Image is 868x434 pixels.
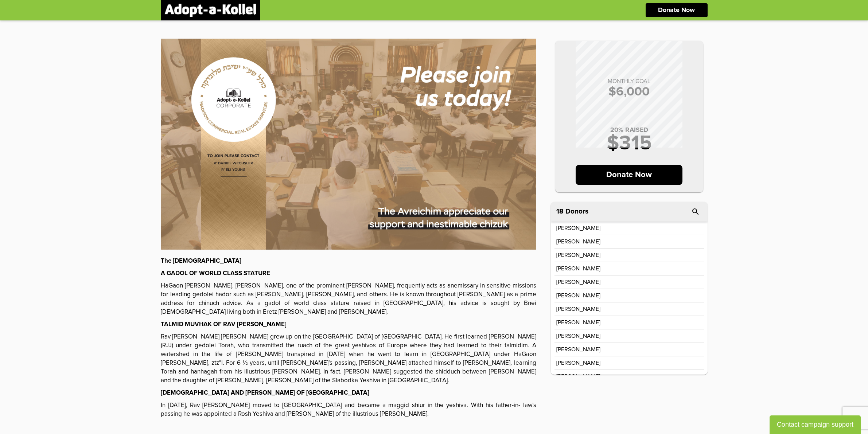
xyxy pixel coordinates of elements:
p: [PERSON_NAME] [556,333,600,339]
p: MONTHLY GOAL [563,78,696,84]
span: 18 [556,208,564,215]
p: [PERSON_NAME] [556,347,600,352]
strong: [DEMOGRAPHIC_DATA] AND [PERSON_NAME] OF [GEOGRAPHIC_DATA] [161,390,369,396]
img: GTMl8Zazyd.uwf9jX4LSx.jpg [161,39,536,250]
p: [PERSON_NAME] [556,252,600,258]
p: Donate Now [658,7,695,13]
p: [PERSON_NAME] [556,320,600,325]
p: [PERSON_NAME] [556,306,600,312]
p: Donors [565,208,588,215]
p: In [DATE], Rav [PERSON_NAME] moved to [GEOGRAPHIC_DATA] and became a maggid shiur in the yeshiva.... [161,401,536,419]
i: search [691,207,700,216]
button: Contact campaign support [770,415,861,434]
p: [PERSON_NAME] [556,239,600,245]
p: Rav [PERSON_NAME] [PERSON_NAME] grew up on the [GEOGRAPHIC_DATA] of [GEOGRAPHIC_DATA]. He first l... [161,333,536,385]
p: [PERSON_NAME] [556,293,600,298]
p: [PERSON_NAME] [556,360,600,366]
strong: The [DEMOGRAPHIC_DATA] [161,258,241,264]
p: Donate Now [576,165,682,185]
img: logonobg.png [164,4,256,17]
p: [PERSON_NAME] [556,374,600,379]
p: [PERSON_NAME] [556,225,600,231]
strong: TALMID MUVHAK OF RAV [PERSON_NAME] [161,321,287,328]
p: $ [563,86,696,98]
p: [PERSON_NAME] [556,266,600,271]
p: HaGaon [PERSON_NAME], [PERSON_NAME], one of the prominent [PERSON_NAME], frequently acts as anemi... [161,282,536,317]
p: [PERSON_NAME] [556,279,600,285]
strong: A GADOL OF WORLD CLASS STATURE [161,270,270,277]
